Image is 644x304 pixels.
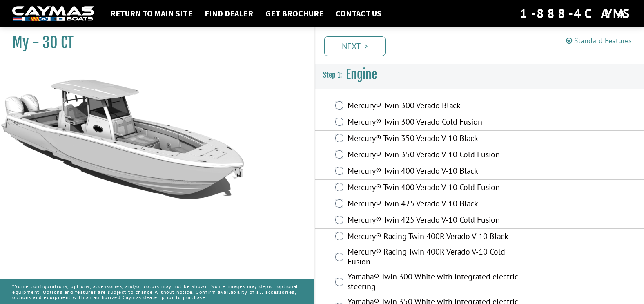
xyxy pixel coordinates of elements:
[12,34,294,52] h1: My - 30 CT
[261,8,328,19] a: Get Brochure
[348,117,526,129] label: Mercury® Twin 300 Verado Cold Fusion
[566,36,632,45] a: Standard Features
[520,4,632,22] div: 1-888-4CAYMAS
[348,199,526,210] label: Mercury® Twin 425 Verado V-10 Black
[348,182,526,194] label: Mercury® Twin 400 Verado V-10 Cold Fusion
[348,166,526,178] label: Mercury® Twin 400 Verado V-10 Black
[348,247,526,268] label: Mercury® Racing Twin 400R Verado V-10 Cold Fusion
[106,8,196,19] a: Return to main site
[332,8,386,19] a: Contact Us
[348,215,526,227] label: Mercury® Twin 425 Verado V-10 Cold Fusion
[201,8,257,19] a: Find Dealer
[348,231,526,243] label: Mercury® Racing Twin 400R Verado V-10 Black
[348,272,526,293] label: Yamaha® Twin 300 White with integrated electric steering
[12,6,94,21] img: white-logo-c9c8dbefe5ff5ceceb0f0178aa75bf4bb51f6bca0971e226c86eb53dfe498488.png
[348,133,526,145] label: Mercury® Twin 350 Verado V-10 Black
[348,101,526,112] label: Mercury® Twin 300 Verado Black
[12,279,302,304] p: *Some configurations, options, accessories, and/or colors may not be shown. Some images may depic...
[348,150,526,161] label: Mercury® Twin 350 Verado V-10 Cold Fusion
[324,36,386,56] a: Next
